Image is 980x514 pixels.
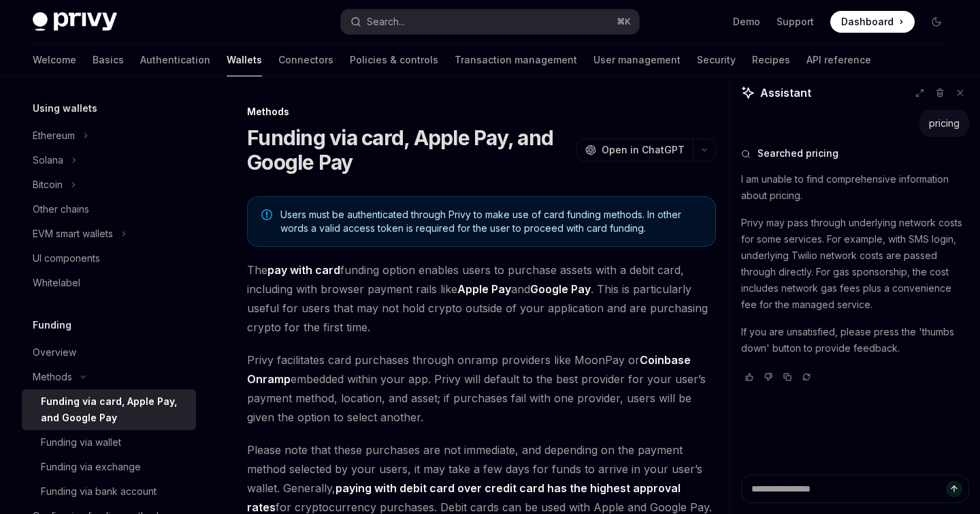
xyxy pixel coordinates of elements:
[41,483,157,500] div: Funding via bank account
[22,340,196,365] a: Overview
[779,370,796,384] button: Copy chat response
[741,370,757,384] button: Vote that response was good
[617,16,631,27] span: ⌘ K
[22,148,196,172] button: Toggle Solana section
[227,44,262,76] a: Wallets
[33,275,80,291] div: Whitelabel
[22,172,196,197] button: Toggle Bitcoin section
[33,177,63,193] div: Bitcoin
[140,44,210,76] a: Authentication
[733,15,760,29] a: Demo
[752,44,790,76] a: Recipes
[741,147,969,160] button: Searched pricing
[741,171,969,204] p: I am unable to find comprehensive information about pricing.
[22,389,196,430] a: Funding via card, Apple Pay, and Google Pay
[280,208,702,235] span: Users must be authenticated through Privy to make use of card funding methods. In other words a v...
[697,44,736,76] a: Security
[741,474,969,503] textarea: Ask a question...
[33,12,117,31] img: dark logo
[41,393,188,426] div: Funding via card, Apple Pay, and Google Pay
[247,105,716,119] div: Methods
[341,10,638,34] button: Open search
[267,263,340,277] strong: pay with card
[946,481,962,497] button: Send message
[760,370,777,384] button: Vote that response was not good
[247,350,716,427] span: Privy facilitates card purchases through onramp providers like MoonPay or embedded within your ap...
[757,147,838,160] span: Searched pricing
[278,44,333,76] a: Connectors
[33,317,71,333] h5: Funding
[455,44,577,76] a: Transaction management
[22,479,196,504] a: Funding via bank account
[33,250,100,267] div: UI components
[830,11,915,33] a: Dashboard
[261,209,272,220] svg: Note
[22,455,196,479] a: Funding via exchange
[760,85,811,101] span: Assistant
[41,459,141,475] div: Funding via exchange
[777,15,814,29] a: Support
[33,201,89,217] div: Other chains
[841,15,894,29] span: Dashboard
[350,44,438,76] a: Policies & controls
[22,365,196,389] button: Toggle Methods section
[929,117,960,130] div: pricing
[22,271,196,295] a: Whitelabel
[926,11,947,33] button: Toggle dark mode
[741,215,969,313] p: Privy may pass through underlying network costs for some services. For example, with SMS login, u...
[22,222,196,246] button: Toggle EVM smart wallets section
[798,370,815,384] button: Reload last chat
[22,430,196,455] a: Funding via wallet
[33,44,76,76] a: Welcome
[602,143,685,157] span: Open in ChatGPT
[41,434,121,451] div: Funding via wallet
[247,125,571,175] h1: Funding via card, Apple Pay, and Google Pay
[457,282,511,296] strong: Apple Pay
[247,260,716,337] span: The funding option enables users to purchase assets with a debit card, including with browser pay...
[22,197,196,222] a: Other chains
[33,100,97,117] h5: Using wallets
[367,14,405,30] div: Search...
[22,123,196,148] button: Toggle Ethereum section
[530,282,591,296] strong: Google Pay
[576,138,693,162] button: Open in ChatGPT
[806,44,871,76] a: API reference
[33,344,76,361] div: Overview
[33,152,63,168] div: Solana
[93,44,124,76] a: Basics
[33,369,72,385] div: Methods
[741,324,969,357] p: If you are unsatisfied, please press the 'thumbs down' button to provide feedback.
[33,127,75,144] div: Ethereum
[33,226,113,242] div: EVM smart wallets
[22,246,196,271] a: UI components
[593,44,681,76] a: User management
